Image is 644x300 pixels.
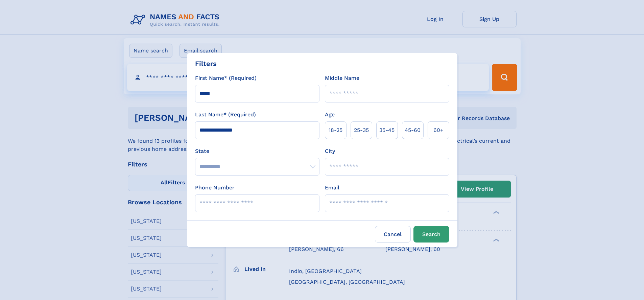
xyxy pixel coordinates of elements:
[195,184,235,192] label: Phone Number
[195,74,257,82] label: First Name* (Required)
[405,126,421,134] span: 45‑60
[433,126,444,134] span: 60+
[375,226,411,243] label: Cancel
[325,184,339,192] label: Email
[379,126,395,134] span: 35‑45
[354,126,369,134] span: 25‑35
[325,147,335,155] label: City
[329,126,342,134] span: 18‑25
[325,74,359,82] label: Middle Name
[325,111,335,119] label: Age
[195,111,256,119] label: Last Name* (Required)
[413,226,449,243] button: Search
[195,59,217,69] div: Filters
[195,147,319,155] label: State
